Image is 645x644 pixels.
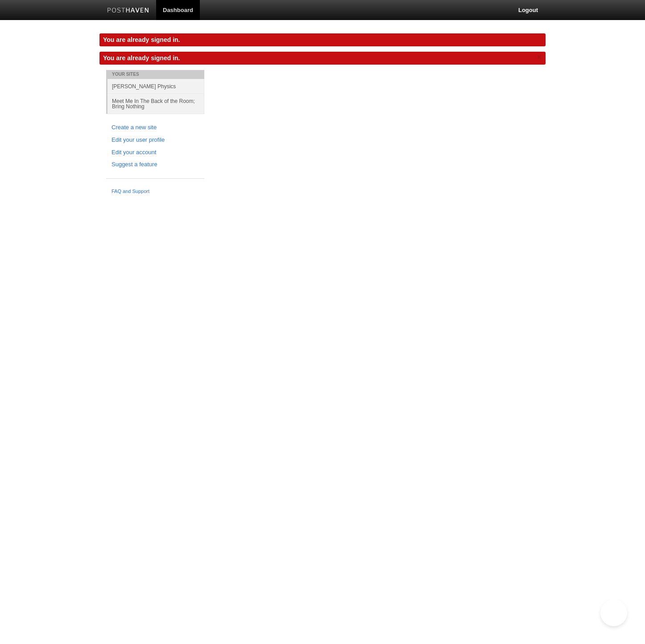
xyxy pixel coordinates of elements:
iframe: Help Scout Beacon - Open [600,599,627,626]
img: Posthaven-bar [107,8,149,14]
a: Suggest a feature [112,160,199,169]
a: Create a new site [112,123,199,132]
a: Edit your user profile [112,135,199,145]
li: Your Sites [106,70,204,79]
a: Meet Me In The Back of the Room; Bring Nothing [107,94,204,114]
a: FAQ and Support [112,188,199,196]
a: [PERSON_NAME] Physics [107,79,204,94]
a: Edit your account [112,148,199,157]
div: You are already signed in. [99,33,546,46]
span: You are already signed in. [103,54,180,62]
a: × [535,52,543,63]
